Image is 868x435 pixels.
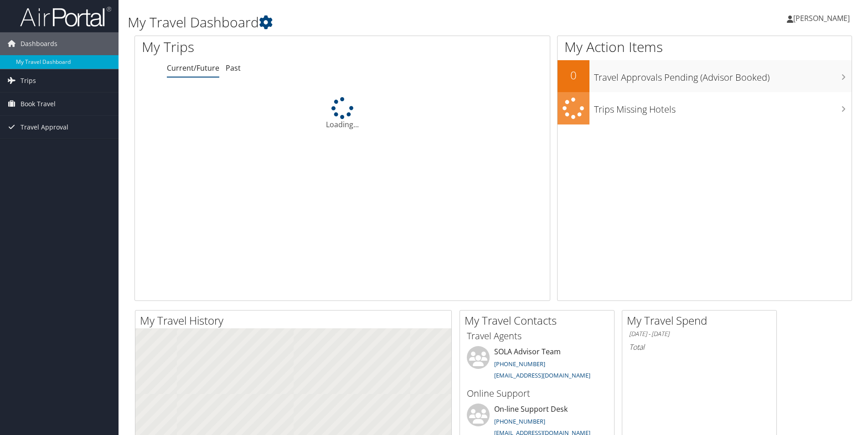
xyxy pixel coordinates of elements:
span: Travel Approval [21,116,68,139]
a: Trips Missing Hotels [558,92,852,124]
span: [PERSON_NAME] [793,13,850,23]
a: [EMAIL_ADDRESS][DOMAIN_NAME] [494,371,590,379]
span: Trips [21,69,36,92]
li: SOLA Advisor Team [462,346,612,383]
h2: My Travel Spend [627,313,776,328]
h1: My Action Items [558,37,852,57]
a: 0Travel Approvals Pending (Advisor Booked) [558,60,852,92]
span: Dashboards [21,32,57,55]
a: Past [226,63,241,73]
a: [PHONE_NUMBER] [494,417,545,425]
span: Book Travel [21,93,56,115]
h2: My Travel History [140,313,451,328]
a: Current/Future [167,63,219,73]
h2: My Travel Contacts [465,313,614,328]
h2: 0 [558,67,589,83]
h6: Total [629,342,770,352]
h1: My Trips [142,37,370,57]
h3: Online Support [467,387,607,400]
h3: Trips Missing Hotels [594,98,852,116]
h1: My Travel Dashboard [128,13,615,32]
img: airportal-logo.png [20,6,111,27]
h3: Travel Agents [467,330,607,342]
h6: [DATE] - [DATE] [629,330,770,338]
a: [PERSON_NAME] [787,5,859,32]
h3: Travel Approvals Pending (Advisor Booked) [594,67,852,84]
a: [PHONE_NUMBER] [494,360,545,368]
div: Loading... [135,97,550,130]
